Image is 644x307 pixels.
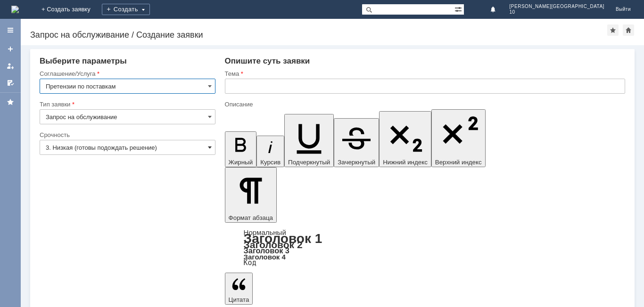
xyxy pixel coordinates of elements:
div: Срочность [40,132,214,138]
a: Код [244,259,256,267]
span: Цитата [229,296,249,303]
a: Мои согласования [3,75,18,90]
div: Тема [225,71,623,77]
a: Создать заявку [3,41,18,57]
span: Нижний индекс [383,159,428,166]
div: Сделать домашней страницей [623,24,634,36]
div: Соглашение/Услуга [40,71,214,77]
span: [PERSON_NAME][GEOGRAPHIC_DATA] [510,4,604,9]
div: Запрос на обслуживание / Создание заявки [30,30,607,40]
span: Курсив [260,159,281,166]
button: Цитата [225,273,253,305]
span: Подчеркнутый [288,159,330,166]
div: Тип заявки [40,101,214,107]
button: Подчеркнутый [284,114,334,167]
a: Заголовок 2 [244,239,303,250]
a: Заголовок 3 [244,246,289,255]
div: Добавить в избранное [607,24,619,36]
a: Заголовок 1 [244,231,322,246]
span: Зачеркнутый [338,159,375,166]
a: Нормальный [244,228,286,236]
div: Создать [102,4,150,15]
button: Курсив [256,136,284,167]
a: Заголовок 4 [244,253,286,261]
span: 10 [510,9,604,15]
span: Верхний индекс [435,159,482,166]
a: Мои заявки [3,58,18,73]
div: Формат абзаца [225,229,625,266]
button: Верхний индекс [431,109,486,167]
button: Формат абзаца [225,167,277,223]
span: Расширенный поиск [454,4,464,13]
span: Опишите суть заявки [225,57,310,65]
span: Жирный [229,159,253,166]
span: Выберите параметры [40,57,127,65]
button: Жирный [225,131,257,167]
button: Нижний индекс [379,111,431,167]
div: Описание [225,101,623,107]
a: Перейти на домашнюю страницу [11,6,19,13]
img: logo [11,6,19,13]
button: Зачеркнутый [334,118,379,167]
span: Формат абзаца [229,214,273,221]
